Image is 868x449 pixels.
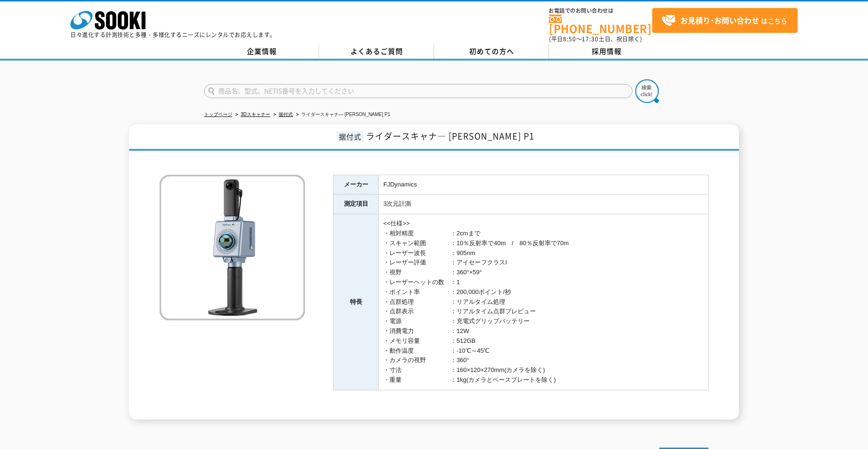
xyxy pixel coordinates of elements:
[662,14,787,28] span: はこちら
[160,175,305,320] img: ライダースキャナ― FJD Trion P1
[582,35,599,43] span: 17:30
[379,214,708,390] td: <<仕様>> ・相対精度 ：2cmまで ・スキャン範囲 ：10％反射率で40m / 80％反射率で70m ・レーザー波長 ：905nm ・レーザー評価 ：アイセーフクラスI ・視野 ：360°×...
[294,110,390,120] li: ライダースキャナ― [PERSON_NAME] P1
[279,112,293,117] a: 据付式
[680,15,759,26] strong: お見積り･お問い合わせ
[204,45,319,59] a: 企業情報
[334,175,379,194] th: メーカー
[652,8,798,33] a: お見積り･お問い合わせはこちら
[334,214,379,390] th: 特長
[549,35,642,43] span: (平日 ～ 土日、祝日除く)
[241,112,270,117] a: 3Dスキャナー
[549,45,664,59] a: 採用情報
[635,79,659,103] img: btn_search.png
[469,46,514,56] span: 初めての方へ
[319,45,434,59] a: よくあるご質問
[204,112,232,117] a: トップページ
[336,131,364,142] span: 据付式
[366,130,534,142] span: ライダースキャナ― [PERSON_NAME] P1
[379,194,708,214] td: 3次元計測
[549,8,652,14] span: お電話でのお問い合わせは
[70,32,276,38] p: 日々進化する計測技術と多種・多様化するニーズにレンタルでお応えします。
[434,45,549,59] a: 初めての方へ
[379,175,708,194] td: FJDynamics
[549,15,652,34] a: [PHONE_NUMBER]
[204,84,632,98] input: 商品名、型式、NETIS番号を入力してください
[563,35,576,43] span: 8:50
[334,194,379,214] th: 測定項目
